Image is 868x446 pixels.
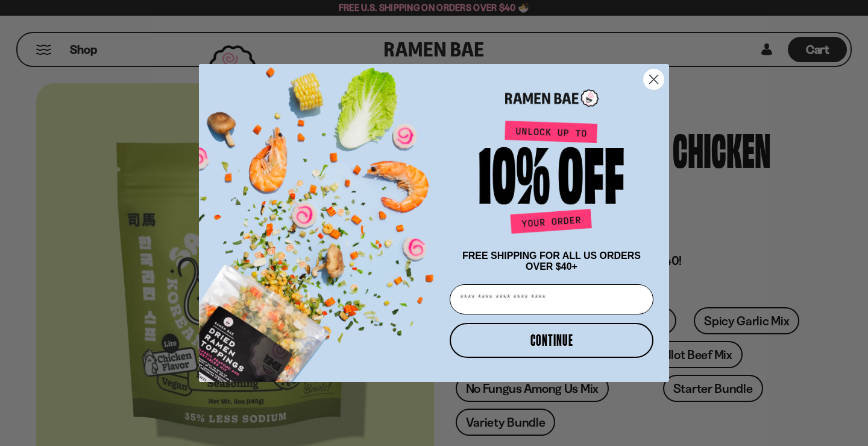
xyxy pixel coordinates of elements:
[505,88,599,108] img: Ramen Bae Logo
[199,54,445,382] img: ce7035ce-2e49-461c-ae4b-8ade7372f32c.png
[462,250,641,272] span: FREE SHIPPING FOR ALL US ORDERS OVER $40+
[450,323,653,358] button: CONTINUE
[476,120,627,238] img: Unlock up to 10% off
[643,69,664,90] button: Close dialog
